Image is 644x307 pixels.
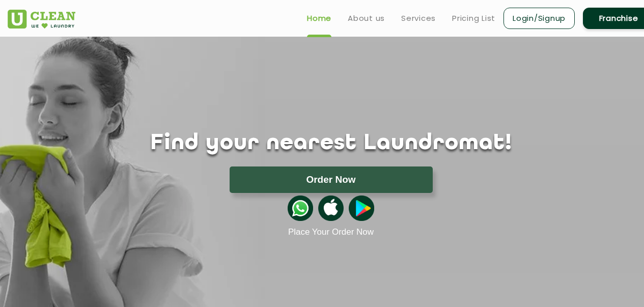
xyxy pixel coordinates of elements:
img: apple-icon.png [318,196,344,221]
a: Place Your Order Now [288,227,374,237]
a: Pricing List [452,12,495,24]
a: Login/Signup [503,8,575,29]
button: Order Now [230,166,433,193]
img: whatsappicon.png [288,196,313,221]
a: Services [401,12,436,24]
img: UClean Laundry and Dry Cleaning [8,10,75,29]
a: Home [307,12,331,24]
img: playstoreicon.png [349,196,374,221]
a: About us [348,12,385,24]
